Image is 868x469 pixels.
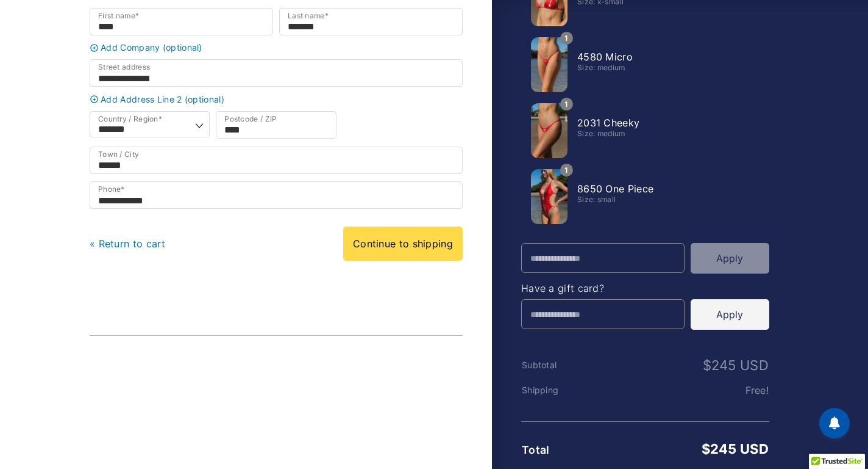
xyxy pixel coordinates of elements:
a: Add Company (optional) [87,43,466,53]
span: $ [702,441,710,457]
span: 8650 One Piece [577,183,653,195]
th: Subtotal [521,360,604,370]
div: Size: medium [577,130,691,137]
div: Size: medium [577,64,691,71]
th: Shipping [521,385,604,395]
img: Link Tangello 4580 Micro 01 [531,37,567,92]
span: 2031 Cheeky [577,117,639,129]
bdi: 245 USD [703,357,769,373]
h4: Have a gift card? [521,283,769,293]
a: Add Address Line 2 (optional) [87,95,466,104]
span: 1 [560,164,573,176]
th: Total [521,444,604,456]
span: 4580 Micro [577,51,633,63]
td: Free! [604,385,769,396]
span: 1 [560,98,573,111]
button: Apply [691,243,769,274]
span: $ [703,357,711,373]
span: 1 [560,32,573,45]
button: Apply [691,299,769,330]
a: « Return to cart [90,238,166,250]
a: Continue to shipping [343,227,463,261]
iframe: TrustedSite Certified [99,349,282,441]
div: Size: small [577,196,691,203]
bdi: 245 USD [702,441,769,457]
img: Link Tangello 2031 Cheeky 01 [531,103,567,158]
img: Link Tangello 8650 One Piece Monokini 11 [531,169,567,224]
